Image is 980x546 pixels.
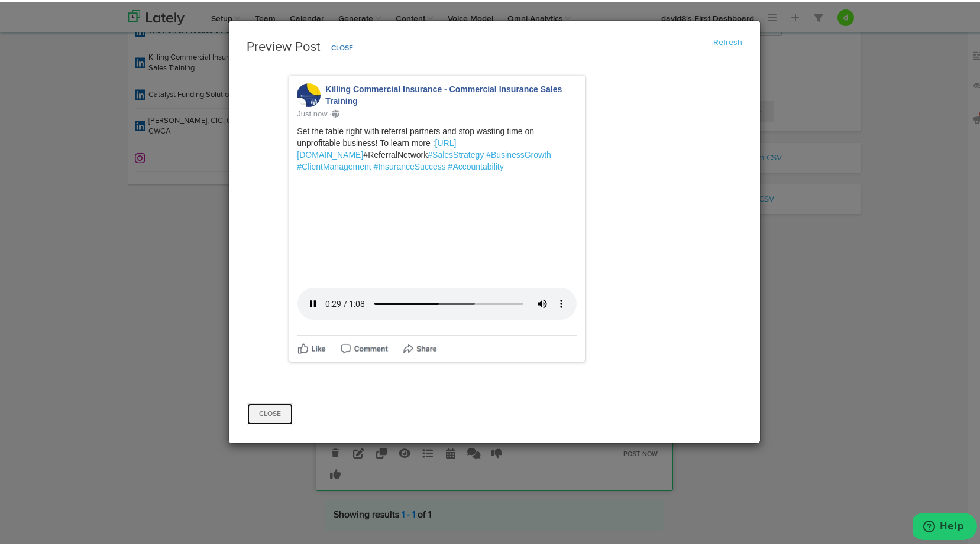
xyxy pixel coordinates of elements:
a: Refresh [713,36,742,44]
a: #Accountability [448,160,504,169]
h3: Preview Post [247,36,742,56]
a: #InsuranceSuccess [374,160,446,169]
button: Close [247,401,293,423]
span: Set the table right with referral partners and stop wasting time on unprofitable business! To lea... [297,112,551,169]
button: Close [324,37,361,56]
video: Your browser does not support HTML5 video. [297,177,577,318]
a: #BusinessGrowth [486,148,551,157]
a: #ClientManagement [297,160,371,169]
span: Killing Commercial Insurance - Commercial Insurance Sales Training [325,82,562,103]
span: Just now · [297,107,339,116]
img: fb_actions.png [297,337,437,352]
iframe: Opens a widget where you can find more information [913,511,977,540]
img: picture [297,81,321,105]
